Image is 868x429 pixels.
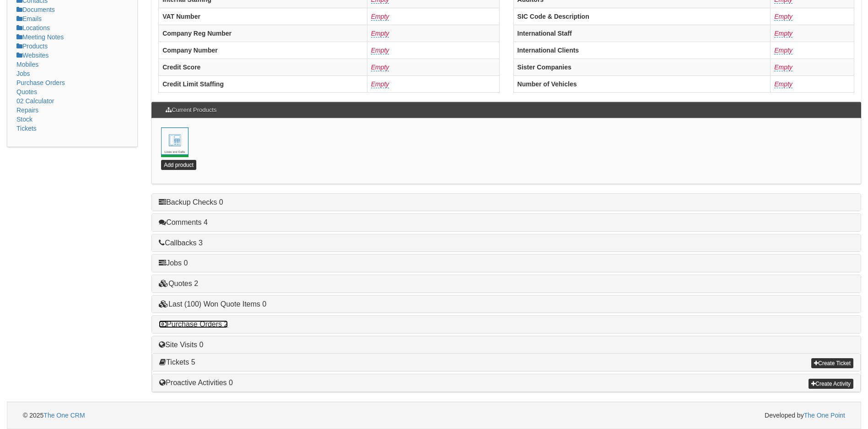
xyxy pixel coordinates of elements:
a: Purchase Orders [16,79,65,86]
a: Purchase Orders 2 [159,320,228,328]
a: Empty [371,30,389,37]
a: Documents [16,6,55,13]
a: Site Visits 0 [159,341,203,349]
a: Lines & Calls<br> 9th May 2017 <br> No to date [161,127,189,155]
a: Locations [16,24,50,32]
a: Callbacks 3 [159,239,203,247]
a: Quotes [16,88,37,95]
a: The One CRM [43,412,85,419]
a: Mobiles [16,61,38,68]
th: Company Number [159,42,367,58]
a: Proactive Activities 0 [159,379,233,387]
a: Last (100) Won Quote Items 0 [159,300,266,308]
a: Empty [774,30,793,37]
a: Websites [16,52,49,59]
a: Create Activity [809,379,853,389]
a: Empty [371,80,389,88]
a: Products [16,42,48,50]
th: International Clients [513,42,771,58]
a: Stock [16,116,32,123]
a: 02 Calculator [16,97,54,105]
a: Tickets 5 [159,358,195,366]
th: Number of Vehicles [513,75,771,92]
a: Empty [371,64,389,71]
a: Jobs [16,70,30,77]
a: Tickets [16,125,37,132]
th: VAT Number [159,8,367,25]
a: Empty [774,13,793,21]
span: Developed by [765,411,845,420]
a: Jobs 0 [159,259,188,267]
a: Add product [161,160,196,170]
a: The One Point [804,412,845,419]
th: International Staff [513,25,771,42]
a: Empty [371,47,389,54]
th: Credit Score [159,58,367,75]
th: SIC Code & Description [513,8,771,25]
a: Quotes 2 [159,280,198,287]
th: Sister Companies [513,58,771,75]
span: © 2025 [23,412,85,419]
a: Create Ticket [811,358,853,368]
a: Repairs [16,106,38,114]
th: Company Reg Number [159,25,367,42]
th: Credit Limit Staffing [159,75,367,92]
a: Emails [16,15,42,22]
a: Empty [774,64,793,71]
a: Empty [774,47,793,54]
h3: Current Products [161,102,221,118]
img: lines-and-calls.png [161,127,189,155]
a: Meeting Notes [16,33,64,41]
a: Backup Checks 0 [159,198,223,206]
a: Empty [371,13,389,21]
a: Empty [774,80,793,88]
a: Comments 4 [159,218,208,226]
